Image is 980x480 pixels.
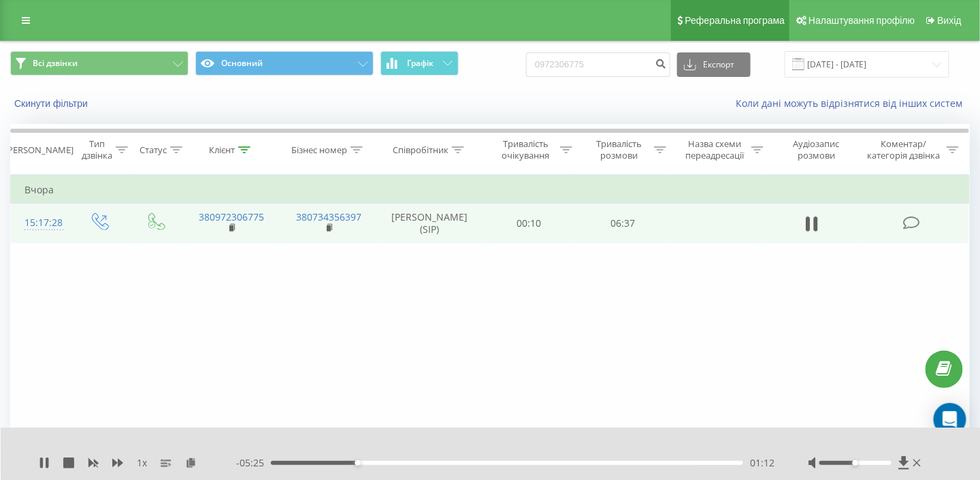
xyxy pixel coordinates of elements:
[10,51,189,76] button: Всі дзвінки
[236,456,271,470] span: - 05:25
[137,456,147,470] span: 1 x
[199,210,264,223] a: 380972306775
[779,138,853,161] div: Аудіозапис розмови
[355,460,361,466] div: Accessibility label
[736,97,970,110] a: Коли дані можуть відрізнятися вiд інших систем
[195,51,374,76] button: Основний
[140,144,167,156] div: Статус
[938,15,962,26] span: Вихід
[864,138,943,161] div: Коментар/категорія дзвінка
[393,144,448,156] div: Співробітник
[682,138,748,161] div: Назва схеми переадресації
[588,138,651,161] div: Тривалість розмови
[407,59,434,68] span: Графік
[526,52,670,77] input: Пошук за номером
[483,204,576,243] td: 00:10
[24,210,57,236] div: 15:17:28
[750,456,774,470] span: 01:12
[209,144,235,156] div: Клієнт
[677,52,751,77] button: Експорт
[11,176,970,204] td: Вчора
[576,204,670,243] td: 06:37
[33,58,78,69] span: Всі дзвінки
[5,144,73,156] div: [PERSON_NAME]
[685,15,785,26] span: Реферальна програма
[82,138,112,161] div: Тип дзвінка
[296,210,361,223] a: 380734356397
[380,51,459,76] button: Графік
[495,138,557,161] div: Тривалість очікування
[853,460,858,466] div: Accessibility label
[378,204,483,243] td: [PERSON_NAME] (SIP)
[808,15,915,26] span: Налаштування профілю
[291,144,347,156] div: Бізнес номер
[934,403,966,436] div: Open Intercom Messenger
[10,97,95,110] button: Скинути фільтри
